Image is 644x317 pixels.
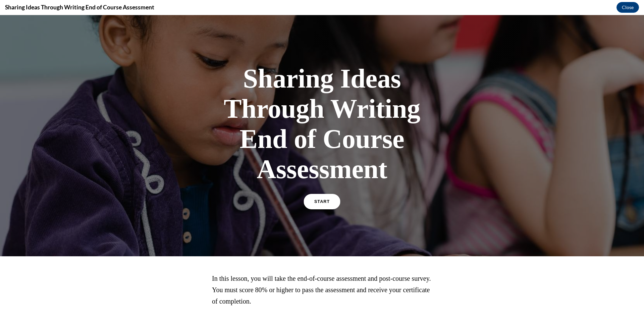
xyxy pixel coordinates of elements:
h4: Sharing Ideas Through Writing End of Course Assessment [5,3,154,11]
span: In this lesson, you will take the end-of-course assessment and post-course survey. You must score... [212,260,431,290]
a: START [304,179,340,194]
span: START [314,184,330,189]
h1: Sharing Ideas Through Writing End of Course Assessment [205,48,439,169]
button: Close [616,2,639,13]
